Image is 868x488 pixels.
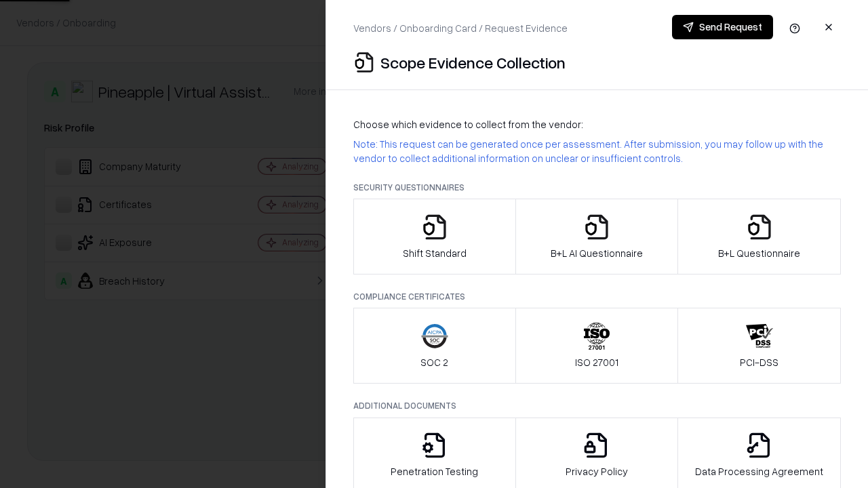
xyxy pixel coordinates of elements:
button: ISO 27001 [515,308,679,384]
p: Data Processing Agreement [695,464,823,479]
p: ISO 27001 [575,355,618,369]
p: Scope Evidence Collection [380,52,566,73]
p: Shift Standard [403,246,467,260]
p: PCI-DSS [740,355,778,369]
p: SOC 2 [420,355,448,369]
p: Compliance Certificates [353,291,841,302]
p: Privacy Policy [566,464,628,479]
p: Security Questionnaires [353,182,841,193]
p: Additional Documents [353,400,841,411]
button: Send Request [672,15,773,39]
p: Choose which evidence to collect from the vendor: [353,117,841,131]
button: B+L AI Questionnaire [515,199,679,274]
p: Note: This request can be generated once per assessment. After submission, you may follow up with... [353,137,841,165]
button: B+L Questionnaire [677,199,841,274]
p: B+L AI Questionnaire [551,246,643,260]
p: Vendors / Onboarding Card / Request Evidence [353,21,568,35]
p: B+L Questionnaire [718,246,800,260]
button: SOC 2 [353,308,516,384]
button: Shift Standard [353,199,516,274]
p: Penetration Testing [391,464,478,479]
button: PCI-DSS [677,308,841,384]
